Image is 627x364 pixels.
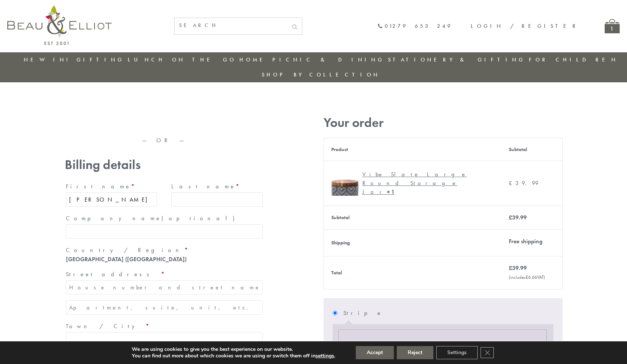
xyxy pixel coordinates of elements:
a: Home [239,56,269,63]
iframe: Secure express checkout frame [63,112,164,130]
a: Picnic & Dining [272,56,384,63]
div: Vibe Slate Large Round Storage Jar [362,170,489,196]
label: Free shipping [509,237,542,245]
label: Stripe [343,307,553,319]
button: Reject [397,346,433,359]
a: Shop by collection [262,71,380,78]
p: We are using cookies to give you the best experience on our website. [132,346,335,353]
h3: Your order [324,115,563,130]
a: Login / Register [471,22,579,30]
p: You can find out more about which cookies we are using or switch them off in . [132,353,335,359]
a: Lunch On The Go [128,56,236,63]
button: Close GDPR Cookie Banner [481,347,494,358]
img: Vibe Slate Large Round Storage Jar [331,168,359,196]
th: Total [324,256,501,289]
p: — OR — [65,137,264,144]
a: 1 [605,19,620,33]
th: Shipping [324,229,501,256]
input: Apartment, suite, unit, etc. (optional) [66,300,263,315]
button: settings [316,353,334,359]
label: Street address [66,269,263,280]
strong: × 1 [387,188,395,196]
input: SEARCH [175,18,287,33]
a: Stationery & Gifting [388,56,525,63]
small: (includes VAT) [509,274,545,280]
bdi: 39.99 [509,179,538,187]
button: Accept [356,346,394,359]
th: Product [324,138,501,161]
bdi: 39.99 [509,214,527,221]
img: logo [7,5,112,45]
span: £ [509,214,512,221]
a: Vibe Slate Large Round Storage Jar Vibe Slate Large Round Storage Jar× 1 [331,168,494,198]
strong: [GEOGRAPHIC_DATA] ([GEOGRAPHIC_DATA]) [66,255,187,263]
label: First name [66,181,157,192]
label: Last name [171,181,263,192]
span: 6.66 [526,274,537,280]
a: 01279 653 249 [377,23,452,29]
span: £ [509,179,515,187]
a: New in! [24,56,73,63]
label: Company name [66,213,263,224]
a: Gifting [76,56,124,63]
span: (optional) [161,214,239,222]
input: House number and street name [66,280,263,294]
th: Subtotal [501,138,562,161]
label: Country / Region [66,244,263,256]
span: £ [509,264,512,272]
span: £ [526,274,528,280]
th: Subtotal [324,206,501,229]
a: For Children [529,56,618,63]
button: Settings [436,346,478,359]
label: Town / City [66,320,263,332]
h3: Billing details [65,157,264,172]
bdi: 39.99 [509,264,527,272]
iframe: Secure express checkout frame [165,112,265,130]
